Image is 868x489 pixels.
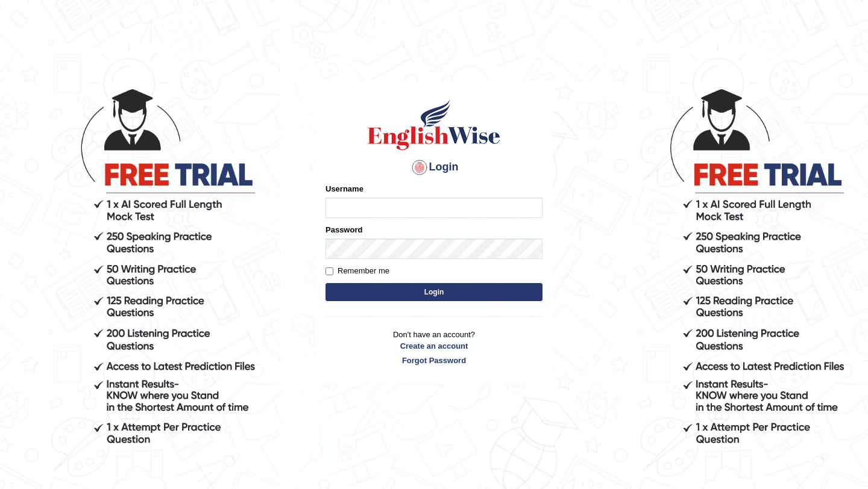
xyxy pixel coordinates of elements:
[325,267,333,275] input: Remember me
[325,340,542,352] a: Create an account
[365,98,503,152] img: Logo of English Wise sign in for intelligent practice with AI
[325,329,542,366] p: Don't have an account?
[325,224,362,235] label: Password
[325,158,542,177] h4: Login
[325,183,363,195] label: Username
[325,265,389,277] label: Remember me
[325,355,542,366] a: Forgot Password
[325,283,542,301] button: Login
